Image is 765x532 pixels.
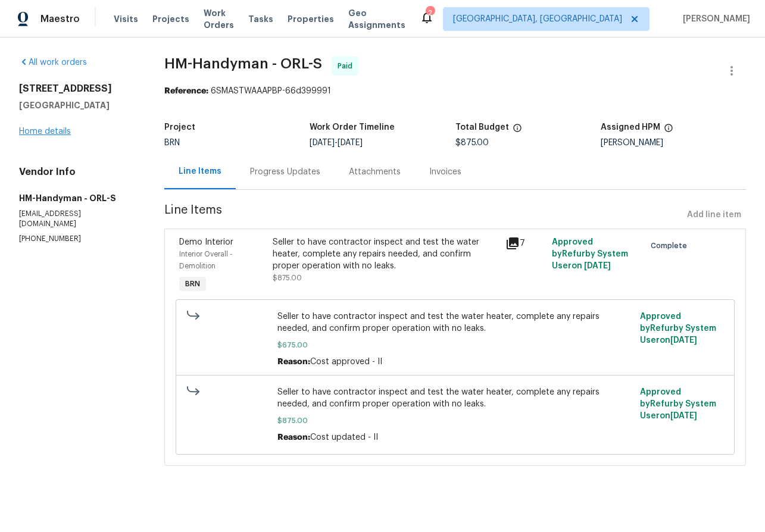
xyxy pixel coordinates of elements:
span: [DATE] [310,139,335,147]
span: Seller to have contractor inspect and test the water heater, complete any repairs needed, and con... [277,311,633,334]
p: [EMAIL_ADDRESS][DOMAIN_NAME] [19,209,136,229]
span: Line Items [164,204,682,226]
span: [GEOGRAPHIC_DATA], [GEOGRAPHIC_DATA] [453,13,622,25]
span: $875.00 [277,415,633,427]
span: Approved by Refurby System User on [640,388,716,420]
div: Progress Updates [250,166,320,178]
span: Work Orders [204,7,234,31]
div: Seller to have contractor inspect and test the water heater, complete any repairs needed, and con... [273,236,498,272]
span: - [310,139,363,147]
h5: HM-Handyman - ORL-S [19,192,136,204]
span: [PERSON_NAME] [678,13,750,25]
span: Projects [152,13,189,25]
span: $875.00 [455,139,489,147]
h4: Vendor Info [19,166,136,178]
span: BRN [180,278,205,290]
h5: [GEOGRAPHIC_DATA] [19,99,136,111]
span: BRN [164,139,180,147]
span: Cost updated - II [310,433,378,442]
span: Geo Assignments [348,7,405,31]
h5: Assigned HPM [601,123,660,132]
a: All work orders [19,58,87,67]
span: Complete [651,240,692,252]
div: [PERSON_NAME] [601,139,746,147]
h5: Project [164,123,195,132]
span: Properties [288,13,334,25]
p: [PHONE_NUMBER] [19,234,136,244]
span: [DATE] [338,139,363,147]
div: 7 [505,236,545,251]
span: Seller to have contractor inspect and test the water heater, complete any repairs needed, and con... [277,386,633,410]
span: Visits [114,13,138,25]
span: Reason: [277,358,310,366]
span: Approved by Refurby System User on [552,238,628,270]
a: Home details [19,127,71,136]
span: [DATE] [670,336,697,345]
span: HM-Handyman - ORL-S [164,57,322,71]
div: Invoices [429,166,461,178]
span: $675.00 [277,339,633,351]
div: Line Items [179,165,221,177]
span: Approved by Refurby System User on [640,312,716,345]
span: Cost approved - II [310,358,382,366]
b: Reference: [164,87,208,95]
span: Reason: [277,433,310,442]
span: Interior Overall - Demolition [179,251,233,270]
span: [DATE] [670,412,697,420]
div: Attachments [349,166,401,178]
span: The hpm assigned to this work order. [664,123,673,139]
h2: [STREET_ADDRESS] [19,83,136,95]
div: 2 [426,7,434,19]
span: Maestro [40,13,80,25]
span: Demo Interior [179,238,233,246]
span: Tasks [248,15,273,23]
span: The total cost of line items that have been proposed by Opendoor. This sum includes line items th... [513,123,522,139]
span: [DATE] [584,262,611,270]
span: Paid [338,60,357,72]
h5: Work Order Timeline [310,123,395,132]
span: $875.00 [273,274,302,281]
div: 6SMASTWAAAPBP-66d399991 [164,85,746,97]
h5: Total Budget [455,123,509,132]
